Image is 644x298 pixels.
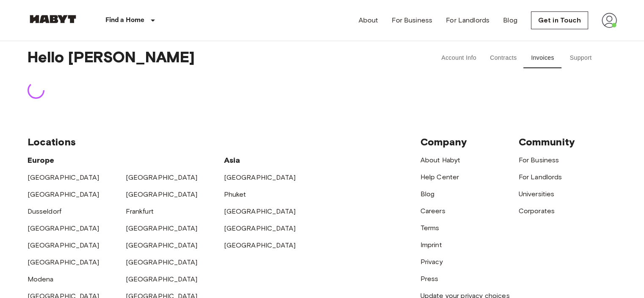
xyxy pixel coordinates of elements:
a: Get in Touch [531,11,588,29]
a: Dusseldorf [28,207,62,215]
a: Phuket [224,190,246,198]
a: For Business [392,15,432,25]
span: Hello [PERSON_NAME] [28,48,411,68]
button: Invoices [524,48,562,68]
a: About Habyt [420,156,461,164]
span: Community [519,136,575,148]
a: For Landlords [519,173,562,181]
a: Frankfurt [126,207,154,215]
a: [GEOGRAPHIC_DATA] [28,258,100,266]
a: Help Center [420,173,459,181]
img: Habyt [28,15,78,23]
a: For Landlords [446,15,489,25]
a: Universities [519,190,555,198]
a: About [359,15,379,25]
a: Privacy [420,258,443,266]
a: [GEOGRAPHIC_DATA] [126,173,198,181]
button: Support [562,48,600,68]
a: [GEOGRAPHIC_DATA] [28,173,100,181]
button: Account Info [434,48,483,68]
img: avatar [602,13,617,28]
a: [GEOGRAPHIC_DATA] [224,173,296,181]
span: Company [420,136,467,148]
a: [GEOGRAPHIC_DATA] [224,207,296,215]
a: [GEOGRAPHIC_DATA] [28,241,100,249]
a: [GEOGRAPHIC_DATA] [126,190,198,198]
a: Blog [420,190,435,198]
span: Asia [224,156,240,165]
a: [GEOGRAPHIC_DATA] [28,224,100,232]
a: [GEOGRAPHIC_DATA] [126,275,198,283]
a: For Business [519,156,559,164]
a: [GEOGRAPHIC_DATA] [224,224,296,232]
a: Modena [28,275,54,283]
a: Press [420,275,439,283]
span: Locations [28,136,76,148]
a: [GEOGRAPHIC_DATA] [126,241,198,249]
a: Terms [420,224,439,232]
span: Europe [28,156,55,165]
a: Corporates [519,207,555,215]
a: Careers [420,207,445,215]
a: [GEOGRAPHIC_DATA] [224,241,296,249]
a: [GEOGRAPHIC_DATA] [28,190,100,198]
a: [GEOGRAPHIC_DATA] [126,258,198,266]
p: Find a Home [105,15,145,25]
a: Blog [503,15,517,25]
button: Contracts [483,48,524,68]
a: [GEOGRAPHIC_DATA] [126,224,198,232]
a: Imprint [420,241,442,249]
